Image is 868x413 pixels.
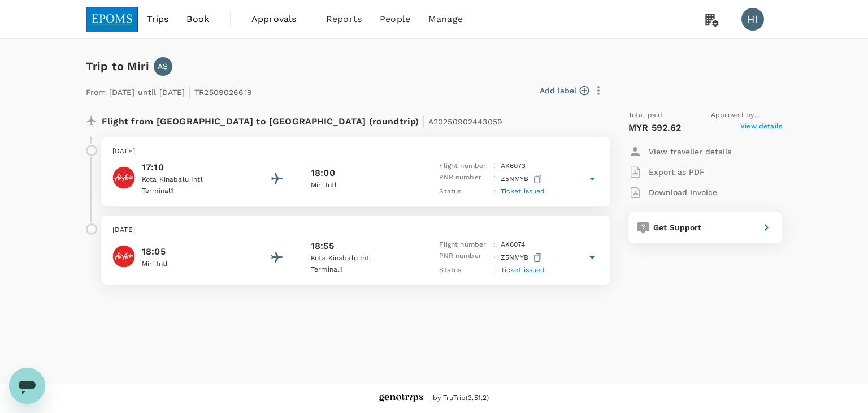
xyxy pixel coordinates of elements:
span: Manage [428,12,463,26]
p: Flight from [GEOGRAPHIC_DATA] to [GEOGRAPHIC_DATA] (roundtrip) [102,110,502,130]
p: : [493,172,496,186]
span: Trips [147,12,169,26]
span: Total paid [628,110,663,121]
p: View traveller details [649,146,731,157]
p: Download invoice [649,187,717,198]
p: 18:00 [311,166,335,180]
img: AirAsia [112,245,135,268]
p: AK 6074 [501,239,526,251]
h6: Trip to Miri [86,57,149,75]
p: MYR 592.62 [628,121,682,135]
p: Z5NMYB [501,251,544,265]
p: Flight number [439,161,489,172]
p: Terminal 1 [142,186,244,197]
p: 18:05 [142,245,244,259]
span: by TruTrip ( 3.51.2 ) [433,393,489,404]
p: Status [439,265,489,276]
button: View traveller details [628,141,731,162]
iframe: Button to launch messaging window [9,368,45,404]
p: Z5NMYB [501,172,544,186]
span: A20250902443059 [428,117,502,126]
p: : [493,161,496,172]
button: Add label [540,85,589,96]
div: HI [741,8,764,31]
p: 18:55 [311,239,334,253]
p: Kota Kinabalu Intl [311,253,413,264]
img: EPOMS SDN BHD [86,7,138,32]
p: AS [158,61,168,72]
img: AirAsia [112,166,135,189]
p: : [493,239,496,251]
p: Flight number [439,239,489,251]
span: | [422,113,425,129]
p: PNR number [439,251,489,265]
p: [DATE] [112,146,599,157]
button: Download invoice [628,182,717,203]
p: : [493,265,496,276]
span: Approvals [251,12,308,26]
p: 17:10 [142,161,244,174]
p: Miri Intl [142,259,244,270]
p: PNR number [439,172,489,186]
img: Genotrips - EPOMS [379,394,423,403]
p: Terminal 1 [311,264,413,276]
p: Export as PDF [649,166,705,178]
span: View details [740,121,782,135]
span: Reports [326,12,362,26]
p: From [DATE] until [DATE] TR2509026619 [86,80,252,101]
p: Status [439,186,489,197]
span: Ticket issued [501,187,545,195]
span: Ticket issued [501,266,545,274]
p: : [493,186,496,197]
span: | [188,84,192,100]
span: Get Support [653,223,702,232]
span: People [380,12,410,26]
span: Book [186,12,209,26]
p: Miri Intl [311,180,413,191]
p: Kota Kinabalu Intl [142,174,244,186]
button: Export as PDF [628,162,705,182]
p: [DATE] [112,225,599,236]
span: Approved by [711,110,782,121]
p: : [493,251,496,265]
p: AK 6073 [501,161,526,172]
